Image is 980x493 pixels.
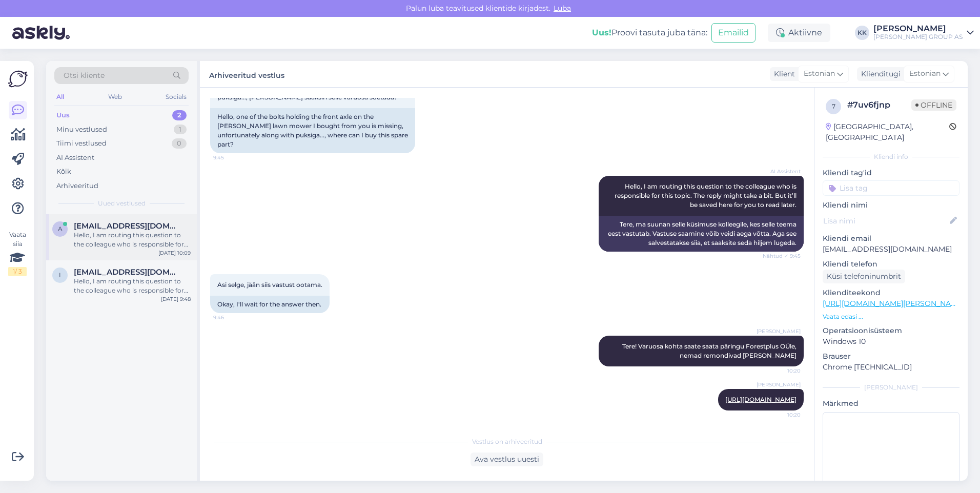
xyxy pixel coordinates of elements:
span: Uued vestlused [98,199,146,208]
button: Emailid [711,23,756,43]
div: [DATE] 9:48 [161,295,191,303]
div: Uus [56,110,70,120]
div: 0 [172,138,187,149]
div: Arhiveeritud [56,181,98,191]
div: Tere, ma suunan selle küsimuse kolleegile, kes selle teema eest vastutab. Vastuse saamine võib ve... [599,216,804,252]
span: Nähtud ✓ 9:45 [762,252,801,260]
div: Web [106,90,124,104]
p: Vaata edasi ... [823,312,959,321]
span: Asi selge, jään siis vastust ootama. [217,281,322,289]
span: 10:20 [762,411,801,419]
div: [PERSON_NAME] [823,383,959,392]
div: Klienditugi [857,69,901,79]
div: 2 [172,110,187,120]
a: [URL][DOMAIN_NAME] [725,396,797,403]
span: Vestlus on arhiveeritud [472,437,542,446]
div: [PERSON_NAME] GROUP AS [873,33,963,41]
div: Proovi tasuta juba täna: [592,27,707,39]
div: Hello, I am routing this question to the colleague who is responsible for this topic. The reply m... [74,277,191,295]
div: [DATE] 10:09 [158,249,191,257]
div: Kliendi info [823,152,959,161]
span: 10:20 [762,367,801,375]
div: Vaata siia [8,230,27,276]
span: 9:45 [213,154,252,161]
span: 9:46 [213,314,252,321]
div: KK [855,26,869,40]
span: iamtiina@gmail.com [74,268,180,277]
span: 7 [832,102,835,110]
div: Okay, I'll wait for the answer then. [210,296,330,313]
div: Aktiivne [768,24,830,42]
div: Minu vestlused [56,125,107,135]
span: [PERSON_NAME] [757,327,801,335]
p: Operatsioonisüsteem [823,325,959,336]
span: Offline [911,99,956,111]
div: Küsi telefoninumbrit [823,270,905,283]
span: Otsi kliente [64,70,105,81]
div: [GEOGRAPHIC_DATA], [GEOGRAPHIC_DATA] [826,121,949,143]
div: [PERSON_NAME] [873,25,963,33]
p: Chrome [TECHNICAL_ID] [823,362,959,373]
span: Estonian [909,68,941,79]
div: AI Assistent [56,153,94,163]
img: Askly Logo [8,69,28,89]
div: Ava vestlus uuesti [471,453,543,466]
div: Klient [770,69,795,79]
input: Lisa nimi [823,215,948,227]
p: Kliendi email [823,233,959,244]
span: AI Assistent [762,168,801,175]
p: Kliendi nimi [823,200,959,211]
span: Estonian [804,68,835,79]
span: a [58,225,63,233]
input: Lisa tag [823,180,959,196]
p: Brauser [823,351,959,362]
div: Socials [164,90,189,104]
div: # 7uv6fjnp [847,99,911,111]
div: Kõik [56,167,71,177]
div: All [54,90,66,104]
span: Luba [550,4,574,13]
div: 1 / 3 [8,267,27,276]
div: Hello, one of the bolts holding the front axle on the [PERSON_NAME] lawn mower I bought from you ... [210,108,415,153]
p: Kliendi tag'id [823,168,959,178]
span: i [59,271,61,279]
p: Märkmed [823,398,959,409]
a: [PERSON_NAME][PERSON_NAME] GROUP AS [873,25,974,41]
span: arvolmer@gmail.com [74,221,180,231]
div: Tiimi vestlused [56,138,107,149]
b: Uus! [592,28,611,37]
p: Klienditeekond [823,287,959,298]
label: Arhiveeritud vestlus [209,67,284,81]
div: Hello, I am routing this question to the colleague who is responsible for this topic. The reply m... [74,231,191,249]
div: 1 [174,125,187,135]
p: Windows 10 [823,336,959,347]
span: Hello, I am routing this question to the colleague who is responsible for this topic. The reply m... [615,182,798,209]
p: Kliendi telefon [823,259,959,270]
p: [EMAIL_ADDRESS][DOMAIN_NAME] [823,244,959,255]
span: [PERSON_NAME] [757,381,801,388]
span: Tere! Varuosa kohta saate saata päringu Forestplus OÜle, nemad remondivad [PERSON_NAME] [622,342,798,359]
